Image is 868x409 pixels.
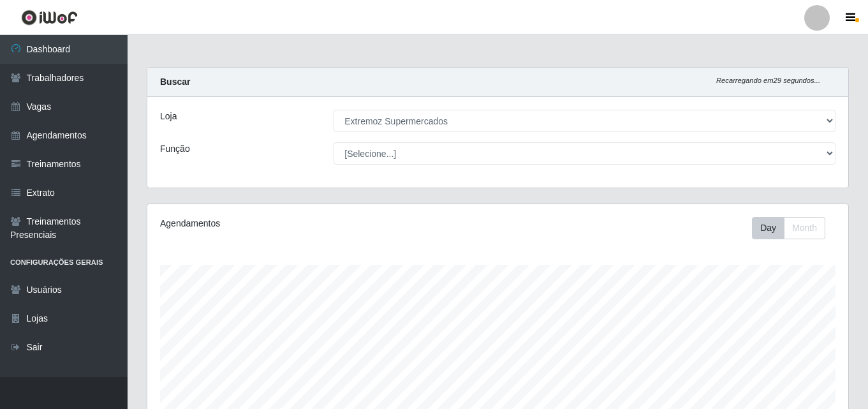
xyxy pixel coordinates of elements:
[160,142,190,156] label: Função
[784,217,825,239] button: Month
[160,77,190,87] strong: Buscar
[160,217,430,230] div: Agendamentos
[21,10,78,26] img: CoreUI Logo
[160,110,177,123] label: Loja
[716,77,820,84] i: Recarregando em 29 segundos...
[752,217,835,239] div: Toolbar with button groups
[752,217,784,239] button: Day
[752,217,825,239] div: First group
